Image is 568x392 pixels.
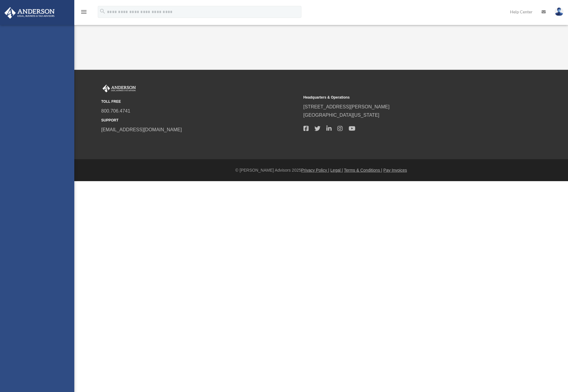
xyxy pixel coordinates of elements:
img: Anderson Advisors Platinum Portal [101,85,137,92]
small: Headquarters & Operations [303,94,501,101]
i: search [99,8,106,15]
a: Legal | [331,168,343,173]
a: [STREET_ADDRESS][PERSON_NAME] [303,104,390,109]
img: User Pic [555,7,564,16]
div: © [PERSON_NAME] Advisors 2025 [74,167,568,174]
i: menu [80,8,87,15]
a: Privacy Policy | [301,168,329,173]
small: TOLL FREE [101,99,299,105]
a: menu [80,10,87,15]
img: Anderson Advisors Platinum Portal [3,7,56,19]
small: SUPPORT [101,117,299,124]
a: [EMAIL_ADDRESS][DOMAIN_NAME] [101,127,182,132]
a: 800.706.4741 [101,108,130,113]
a: Terms & Conditions | [344,168,382,173]
a: Pay Invoices [383,168,407,173]
a: [GEOGRAPHIC_DATA][US_STATE] [303,113,380,118]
